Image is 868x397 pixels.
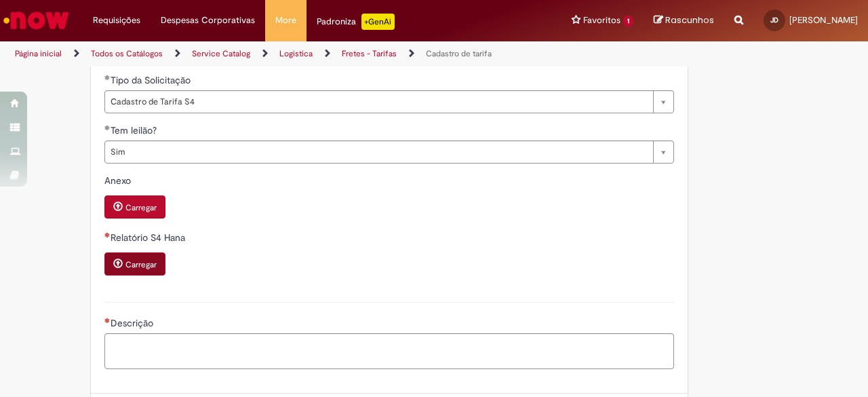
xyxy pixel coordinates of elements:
[111,141,646,163] span: Sim
[93,14,140,27] span: Requisições
[654,14,714,27] a: Rascunhos
[15,48,62,59] a: Página inicial
[789,14,858,26] span: [PERSON_NAME]
[104,252,165,276] button: Carregar anexo de Relatório S4 Hana Required
[111,231,188,244] span: Relatório S4 Hana
[361,14,395,30] p: +GenAi
[111,91,646,113] span: Cadastro de Tarifa S4
[104,75,111,80] span: Obrigatório Preenchido
[104,318,111,323] span: Necessários
[665,14,714,26] span: Rascunhos
[770,16,778,24] span: JD
[104,232,111,238] span: Necessários
[10,41,568,67] ul: Trilhas de página
[104,174,134,187] span: Anexo
[1,7,71,34] img: ServiceNow
[111,124,159,136] span: Tem leilão?
[317,14,395,30] div: Padroniza
[91,48,163,59] a: Todos os Catálogos
[104,125,111,130] span: Obrigatório Preenchido
[161,14,255,27] span: Despesas Corporativas
[279,48,313,59] a: Logistica
[104,195,165,219] button: Carregar anexo de Anexo
[111,74,193,86] span: Tipo da Solicitação
[111,317,156,329] span: Descrição
[342,48,397,59] a: Fretes - Tarifas
[104,333,674,369] textarea: Descrição
[275,14,296,27] span: More
[192,48,250,59] a: Service Catalog
[426,48,492,59] a: Cadastro de tarifa
[623,16,633,27] span: 1
[125,259,157,270] small: Carregar
[583,14,620,27] span: Favoritos
[125,202,157,213] small: Carregar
